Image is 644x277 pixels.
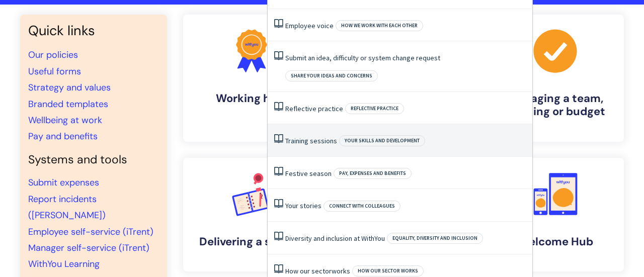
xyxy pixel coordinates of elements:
a: WithYou Learning [28,258,100,270]
a: Strategy and values [28,81,111,94]
a: Training sessions [285,136,337,145]
span: Pay, expenses and benefits [334,168,412,179]
span: works [332,266,350,275]
a: Wellbeing at work [28,114,102,126]
a: Our policies [28,49,78,61]
a: Delivering a service [183,158,320,271]
a: Employee self-service (iTrent) [28,226,153,238]
span: Connect with colleagues [324,201,400,212]
a: Festive season [285,169,332,178]
span: Share your ideas and concerns [285,70,378,81]
a: Branded templates [28,98,108,110]
a: Employee voice [285,21,334,30]
h4: Welcome Hub [495,235,616,248]
a: How our sectorworks [285,266,350,275]
a: Diversity and inclusion at WithYou [285,234,385,243]
span: How we work with each other [336,20,423,31]
a: Report incidents ([PERSON_NAME]) [28,193,106,221]
span: Equality, Diversity and Inclusion [387,233,483,244]
a: Submit expenses [28,176,99,189]
h4: Managing a team, building or budget [495,92,616,119]
h3: Quick links [28,23,159,39]
a: Your stories [285,201,321,210]
a: Reflective practice [285,104,343,113]
h4: Working here [191,92,312,105]
a: Useful forms [28,65,81,77]
a: Manager self-service (iTrent) [28,242,149,254]
a: Submit an idea, difficulty or system change request [285,53,440,62]
a: Pay and benefits [28,130,98,142]
a: Welcome Hub [487,158,624,271]
h4: Systems and tools [28,153,159,167]
span: How our sector works [352,265,424,276]
span: Reflective practice [345,103,404,114]
h4: Delivering a service [191,235,312,248]
a: Working here [183,15,320,142]
a: Managing a team, building or budget [487,15,624,142]
span: Your skills and development [339,135,425,146]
